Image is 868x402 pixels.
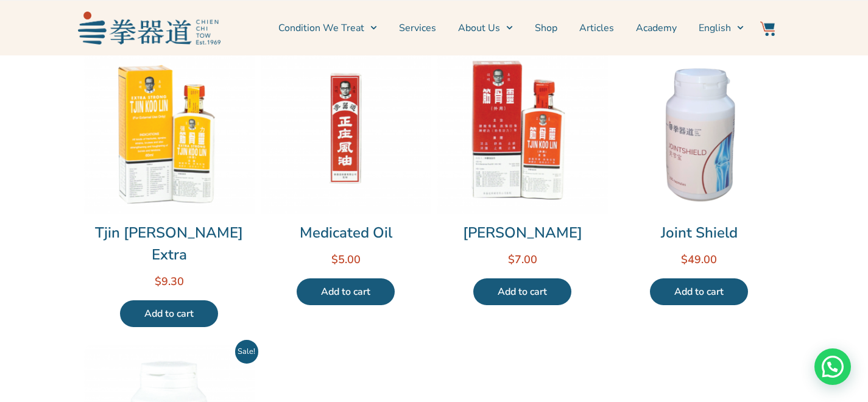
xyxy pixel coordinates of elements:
span: Sale! [235,340,258,363]
a: Services [399,13,436,43]
span: $ [681,252,688,267]
img: Tjin Koo Lin [437,43,608,214]
span: English [699,21,731,35]
img: Tjin Koo Lin Extra [84,43,255,214]
a: Joint Shield [614,222,785,244]
bdi: 9.30 [155,274,184,289]
span: $ [508,252,515,267]
a: Add to cart: “Tjin Koo Lin” [473,278,571,305]
img: Website Icon-03 [760,21,775,36]
a: About Us [458,13,513,43]
a: Articles [579,13,614,43]
a: Shop [535,13,557,43]
span: $ [155,274,161,289]
nav: Menu [227,13,744,43]
a: Medicated Oil [261,222,431,244]
a: [PERSON_NAME] [437,222,608,244]
a: Tjin [PERSON_NAME] Extra [84,222,255,266]
bdi: 5.00 [331,252,361,267]
a: Academy [636,13,677,43]
a: Add to cart: “Tjin Koo Lin Extra” [120,300,218,327]
a: Add to cart: “Joint Shield” [650,278,748,305]
a: Condition We Treat [278,13,377,43]
img: Joint Shield [614,43,785,214]
a: Switch to English [699,13,744,43]
img: Medicated Oil [261,43,431,214]
bdi: 7.00 [508,252,537,267]
div: Need help? WhatsApp contact [814,348,851,385]
span: $ [331,252,338,267]
a: Add to cart: “Medicated Oil” [297,278,395,305]
bdi: 49.00 [681,252,717,267]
